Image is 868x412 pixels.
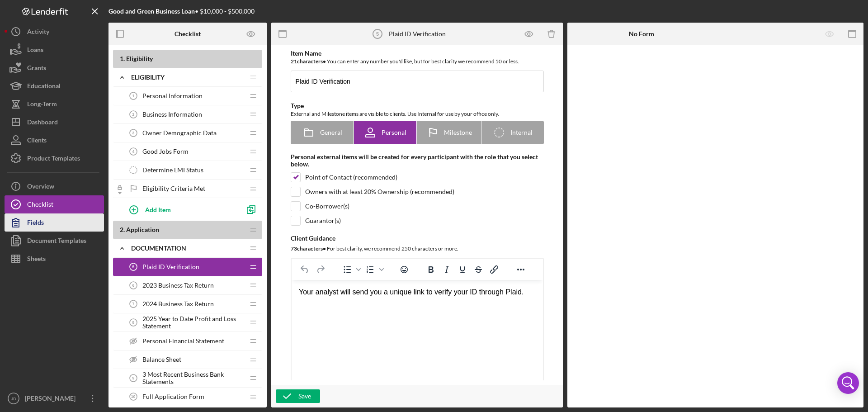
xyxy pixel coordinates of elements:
[132,131,135,135] tspan: 3
[5,195,104,213] button: Checklist
[305,203,349,210] div: Co-Borrower(s)
[27,131,47,152] div: Clients
[389,30,446,38] div: Plaid ID Verification
[132,94,135,98] tspan: 1
[131,394,136,399] tspan: 10
[5,177,104,195] button: Overview
[363,263,385,276] div: Numbered list
[131,245,244,252] div: Documentation
[510,129,533,136] span: Internal
[142,337,224,345] span: Personal Financial Statement
[376,31,378,37] tspan: 5
[142,129,217,137] span: Owner Demographic Data
[132,376,135,380] tspan: 9
[5,113,104,131] button: Dashboard
[423,263,439,276] button: Bold
[27,250,46,270] div: Sheets
[5,232,104,250] button: Document Templates
[291,102,544,109] div: Type
[145,201,171,218] div: Add Item
[142,315,244,330] span: 2025 Year to Date Profit and Loss Statement
[629,30,654,38] b: No Form
[142,185,205,192] span: Eligibility Criteria Met
[11,396,16,401] text: JD
[132,320,135,325] tspan: 8
[122,200,240,218] button: Add Item
[291,57,544,66] div: You can enter any number you'd like, but for best clarity we recommend 50 or less.
[305,217,341,224] div: Guarantor(s)
[132,283,135,288] tspan: 6
[320,129,342,136] span: General
[142,356,181,363] span: Balance Sheet
[131,74,244,81] div: Eligibility
[27,23,49,43] div: Activity
[27,41,43,61] div: Loans
[444,129,472,136] span: Milestone
[142,371,244,385] span: 3 Most Recent Business Bank Statements
[291,235,544,242] div: Client Guidance
[27,149,80,170] div: Product Templates
[142,148,189,155] span: Good Jobs Form
[439,263,454,276] button: Italic
[5,59,104,77] button: Grants
[471,263,486,276] button: Strikethrough
[27,95,57,115] div: Long-Term
[292,280,543,381] iframe: Rich Text Area
[27,77,61,97] div: Educational
[142,300,214,308] span: 2024 Business Tax Return
[5,77,104,95] button: Educational
[305,174,397,181] div: Point of Contact (recommended)
[5,41,104,59] button: Loans
[291,58,326,65] b: 21 character s •
[5,213,104,232] button: Fields
[5,23,104,41] button: Activity
[313,263,328,276] button: Redo
[132,149,135,154] tspan: 4
[241,24,261,44] button: Preview as
[27,113,58,133] div: Dashboard
[142,282,214,289] span: 2023 Business Tax Return
[27,195,53,216] div: Checklist
[126,55,153,62] span: Eligibility
[142,263,199,270] span: Plaid ID Verification
[297,263,312,276] button: Undo
[298,389,311,403] div: Save
[27,232,86,252] div: Document Templates
[291,244,544,253] div: For best clarity, we recommend 250 characters or more.
[5,250,104,268] button: Sheets
[27,177,54,198] div: Overview
[396,263,412,276] button: Emojis
[108,7,195,15] b: Good and Green Business Loan
[455,263,470,276] button: Underline
[120,226,125,233] span: 2 .
[142,166,203,174] span: Determine LMI Status
[837,372,859,394] div: Open Intercom Messenger
[132,265,135,269] tspan: 5
[291,245,326,252] b: 73 character s •
[5,389,104,407] button: JD[PERSON_NAME]
[382,129,406,136] span: Personal
[291,153,544,168] div: Personal external items will be created for every participant with the role that you select below.
[5,95,104,113] button: Long-Term
[5,131,104,149] button: Clients
[513,263,528,276] button: Reveal or hide additional toolbar items
[132,112,135,117] tspan: 2
[486,263,502,276] button: Insert/edit link
[132,302,135,306] tspan: 7
[5,149,104,167] button: Product Templates
[27,213,44,234] div: Fields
